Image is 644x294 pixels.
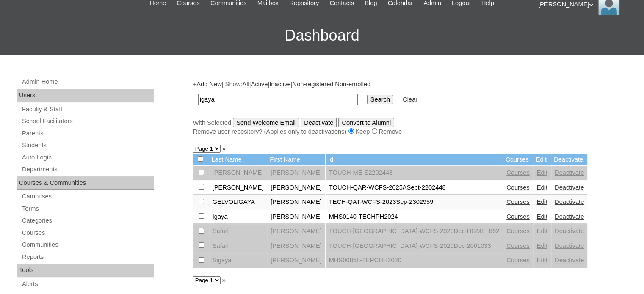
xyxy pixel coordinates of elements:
td: Last Name [209,154,267,166]
a: Inactive [269,81,291,88]
a: Parents [21,128,154,139]
a: Edit [537,213,547,220]
td: [PERSON_NAME] [267,181,325,195]
td: [PERSON_NAME] [209,181,267,195]
td: TOUCH-[GEOGRAPHIC_DATA]-WCFS-2020Dec-HGME_862 [326,224,503,239]
a: Edit [537,169,547,176]
a: Courses [506,213,530,220]
a: Edit [537,184,547,191]
a: Courses [506,169,530,176]
a: Add New [196,81,221,88]
a: Courses [506,228,530,234]
div: Tools [17,264,154,277]
input: Send Welcome Email [233,118,299,127]
input: Deactivate [301,118,337,127]
a: All [242,81,249,88]
td: Courses [503,154,533,166]
td: Id [326,154,503,166]
td: MHS0140-TECHPH2024 [326,210,503,224]
td: Edit [533,154,551,166]
a: Alerts [21,279,154,289]
a: Active [251,81,268,88]
a: Non-enrolled [335,81,370,88]
td: TOUCH-[GEOGRAPHIC_DATA]-WCFS-2020Dec-2001033 [326,239,503,253]
div: Users [17,89,154,102]
a: Edit [537,242,547,249]
a: Communities [21,239,154,250]
td: Safari [209,239,267,253]
a: Deactivate [555,184,584,191]
a: Courses [21,228,154,238]
a: Deactivate [555,198,584,205]
a: Clear [403,96,417,103]
a: » [222,277,226,283]
a: Edit [537,257,547,264]
a: Courses [506,184,530,191]
td: GELVOLIGAYA [209,195,267,209]
a: Courses [506,257,530,264]
td: [PERSON_NAME] [267,195,325,209]
a: Deactivate [555,242,584,249]
td: Sigaya [209,253,267,268]
td: [PERSON_NAME] [267,224,325,239]
h3: Dashboard [4,16,640,55]
td: First Name [267,154,325,166]
a: Students [21,140,154,151]
a: Edit [537,228,547,234]
a: Courses [506,198,530,205]
a: Deactivate [555,213,584,220]
input: Convert to Alumni [338,118,394,127]
a: Departments [21,164,154,175]
a: Courses [506,242,530,249]
td: [PERSON_NAME] [267,210,325,224]
a: School Facilitators [21,116,154,126]
td: TOUCH-ME-S2202448 [326,166,503,180]
a: Reports [21,252,154,262]
a: Deactivate [555,228,584,234]
div: With Selected: [193,118,612,136]
div: Courses & Communities [17,176,154,190]
a: Faculty & Staff [21,104,154,115]
a: Edit [537,198,547,205]
input: Search [198,94,358,105]
td: [PERSON_NAME] [267,239,325,253]
a: Deactivate [555,257,584,264]
input: Search [367,95,393,104]
td: Igaya [209,210,267,224]
a: Deactivate [555,169,584,176]
td: Safari [209,224,267,239]
td: [PERSON_NAME] [267,166,325,180]
a: Non-registered [292,81,333,88]
a: Auto Login [21,152,154,163]
td: TECH-QAT-WCFS-2023Sep-2302959 [326,195,503,209]
td: [PERSON_NAME] [209,166,267,180]
td: MHS00858-TEPCHH2020 [326,253,503,268]
a: » [222,145,226,152]
td: [PERSON_NAME] [267,253,325,268]
td: Deactivate [551,154,587,166]
div: + | Show: | | | | [193,80,612,136]
a: Campuses [21,191,154,202]
a: Categories [21,215,154,226]
div: Remove user repository? (Applies only to deactivations) Keep Remove [193,127,612,136]
a: Admin Home [21,77,154,87]
a: Terms [21,203,154,214]
td: TOUCH-QAR-WCFS-2025ASept-2202448 [326,181,503,195]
